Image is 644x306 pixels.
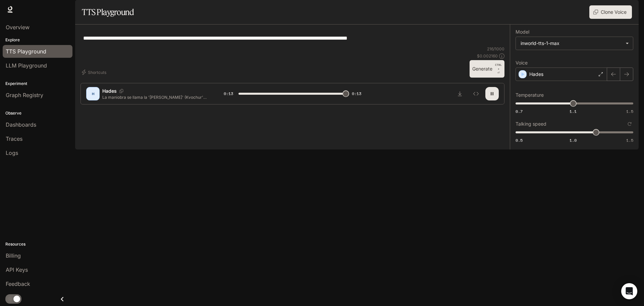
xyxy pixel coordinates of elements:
p: CTRL + [495,63,502,71]
p: Voice [516,60,528,65]
button: Copy Voice ID [117,89,126,93]
span: 0:13 [352,90,361,97]
span: 1.5 [626,137,633,143]
span: 1.1 [570,108,577,114]
p: Hades [529,71,543,78]
p: Temperature [516,93,544,97]
div: Open Intercom Messenger [621,283,637,299]
div: inworld-tts-1-max [516,37,633,50]
button: Reset to default [626,120,633,128]
p: La maniobra se llama la '[PERSON_NAME]' (Kvochur's Bell), y aquí tienes al propio [PERSON_NAME] e... [102,94,208,100]
button: Inspect [469,87,483,100]
p: Hades [102,88,117,94]
span: 0.5 [516,137,523,143]
p: ⏎ [495,63,502,75]
p: Model [516,30,529,34]
span: 1.0 [570,137,577,143]
button: Clone Voice [589,5,632,19]
span: 0:13 [224,90,233,97]
div: inworld-tts-1-max [521,40,622,47]
button: Shortcuts [80,67,109,78]
h1: TTS Playground [82,5,134,19]
span: 1.5 [626,108,633,114]
p: $ 0.002160 [477,53,498,59]
span: 0.7 [516,108,523,114]
p: 216 / 1000 [487,46,504,52]
button: GenerateCTRL +⏎ [470,60,504,78]
div: H [88,88,98,99]
p: Talking speed [516,122,546,126]
button: Download audio [453,87,467,100]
